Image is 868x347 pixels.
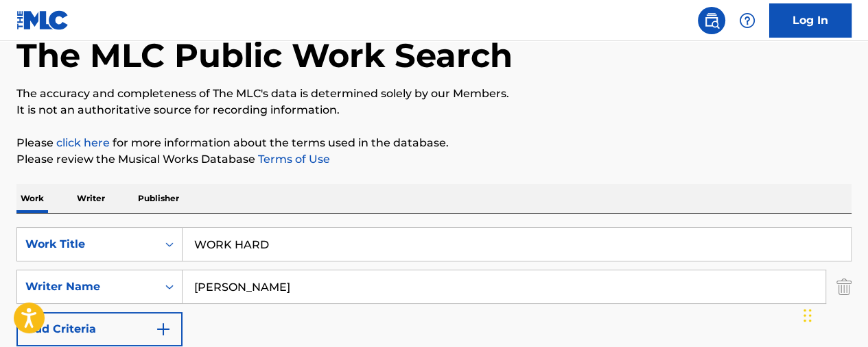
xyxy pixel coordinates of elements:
p: Work [16,184,48,213]
img: search [703,12,720,29]
img: MLC Logo [16,10,69,30]
h1: The MLC Public Work Search [16,35,513,76]
button: Add Criteria [16,312,183,346]
div: Help [734,7,761,34]
img: Delete Criterion [836,270,852,304]
p: The accuracy and completeness of The MLC's data is determined solely by our Members. [16,86,852,102]
p: It is not an authoritative source for recording information. [16,102,852,118]
div: Work Title [25,236,149,253]
img: help [739,12,755,29]
img: 9d2ae6d4665cec9f34b9.svg [155,321,172,337]
p: Please review the Musical Works Database [16,151,852,168]
div: Drag [804,295,812,336]
a: Public Search [698,7,725,34]
div: Writer Name [25,279,149,295]
iframe: Chat Widget [799,281,868,347]
a: click here [56,136,110,149]
p: Writer [73,184,109,213]
a: Log In [769,3,852,38]
p: Please for more information about the terms used in the database. [16,135,852,151]
p: Publisher [134,184,183,213]
a: Terms of Use [255,153,330,166]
